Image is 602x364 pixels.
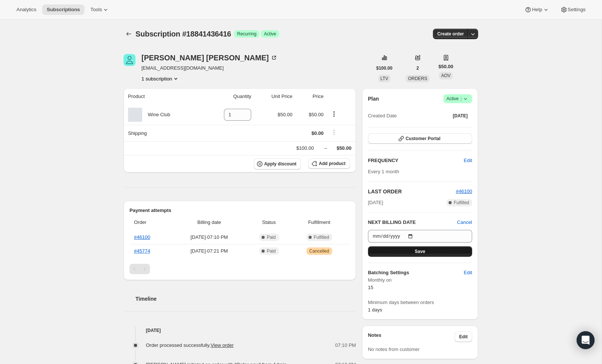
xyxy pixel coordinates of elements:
[12,4,41,15] button: Analytics
[174,234,245,241] span: [DATE] · 07:10 PM
[408,76,427,81] span: ORDERS
[568,7,586,13] span: Settings
[308,158,350,169] button: Add product
[532,7,542,13] span: Help
[210,342,234,348] a: View order
[437,31,464,37] span: Create order
[461,96,462,102] span: |
[124,327,356,334] h4: [DATE]
[264,161,297,167] span: Apply discount
[337,145,352,151] span: $50.00
[464,269,472,276] span: Edit
[454,200,469,206] span: Fulfilled
[309,112,324,117] span: $50.00
[368,299,472,306] span: Minimum days between orders
[314,234,329,240] span: Fulfilled
[142,111,170,118] div: Wine Club
[319,161,345,167] span: Add product
[457,219,472,226] button: Cancel
[368,219,457,226] h2: NEXT BILLING DATE
[267,248,276,254] span: Paid
[309,248,329,254] span: Cancelled
[433,29,468,39] button: Create order
[124,54,135,66] span: Cole Ross
[406,136,440,142] span: Customer Portal
[146,342,234,348] span: Order processed successfully.
[141,54,278,61] div: [PERSON_NAME] [PERSON_NAME]
[130,214,171,231] th: Order
[376,65,392,71] span: $100.00
[415,249,425,254] span: Save
[264,31,276,37] span: Active
[335,342,356,349] span: 07:10 PM
[254,158,301,170] button: Apply discount
[134,248,150,254] a: #45774
[202,88,253,105] th: Quantity
[380,76,388,81] span: LTV
[141,64,278,72] span: [EMAIL_ADDRESS][DOMAIN_NAME]
[556,4,590,15] button: Settings
[42,4,84,15] button: Subscriptions
[453,113,468,119] span: [DATE]
[368,169,399,174] span: Every 1 month
[278,112,293,117] span: $50.00
[47,7,80,13] span: Subscriptions
[577,331,595,349] div: Open Intercom Messenger
[368,133,472,144] button: Customer Portal
[412,63,424,73] button: 2
[448,111,472,121] button: [DATE]
[124,88,202,105] th: Product
[417,65,419,71] span: 2
[368,188,456,195] h2: LAST ORDER
[328,110,340,118] button: Product actions
[174,247,245,255] span: [DATE] · 07:21 PM
[135,295,356,303] h2: Timeline
[368,276,472,284] span: Monthly on
[455,332,472,342] button: Edit
[368,285,373,290] span: 15
[368,199,383,206] span: [DATE]
[368,157,464,164] h2: FREQUENCY
[368,246,472,257] button: Save
[124,29,134,39] button: Subscriptions
[456,189,472,194] a: #46100
[296,145,314,152] div: $100.00
[295,88,326,105] th: Price
[253,88,294,105] th: Unit Price
[439,63,453,70] span: $50.00
[372,63,397,73] button: $100.00
[16,7,36,13] span: Analytics
[130,207,350,214] h2: Payment attempts
[174,219,245,226] span: Billing date
[237,31,256,37] span: Recurring
[459,267,477,279] button: Edit
[328,128,340,136] button: Shipping actions
[141,75,180,82] button: Product actions
[368,332,455,342] h3: Notes
[130,264,350,274] nav: Pagination
[520,4,554,15] button: Help
[124,125,202,141] th: Shipping
[293,219,346,226] span: Fulfillment
[368,346,420,352] span: No notes from customer
[311,130,324,136] span: $0.00
[464,157,472,164] span: Edit
[446,95,469,102] span: Active
[250,219,288,226] span: Status
[368,112,397,120] span: Created Date
[323,145,328,152] div: →
[267,234,276,240] span: Paid
[134,234,150,240] a: #46100
[135,30,231,38] span: Subscription #18841436416
[368,95,379,102] h2: Plan
[90,7,102,13] span: Tools
[368,307,382,313] span: 1 days
[459,334,468,340] span: Edit
[86,4,114,15] button: Tools
[456,188,472,195] button: #46100
[368,269,464,276] h6: Batching Settings
[441,73,450,78] span: AOV
[459,155,477,167] button: Edit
